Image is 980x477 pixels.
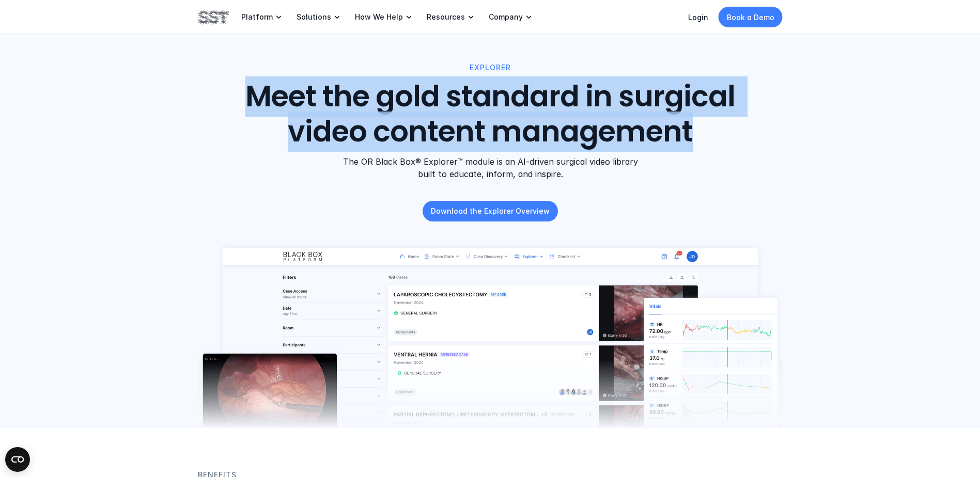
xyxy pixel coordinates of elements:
img: Explorer Module UI [198,242,783,428]
p: Resources [427,12,465,22]
img: SST logo [198,8,229,26]
p: Solutions [297,12,331,22]
p: The OR Black Box® Explorer™ module is an AI-driven surgical video library built to educate, infor... [335,155,645,180]
h1: Meet the gold standard in surgical video content management [211,79,769,149]
p: EXPLORER [470,62,511,73]
p: How We Help [355,12,403,22]
a: Book a Demo [719,7,783,27]
p: Book a Demo [727,12,774,23]
p: Company [489,12,523,22]
p: Platform [241,12,273,22]
p: Download the Explorer Overview [431,205,550,216]
a: Download the Explorer Overview [423,201,558,221]
a: Login [688,13,708,22]
button: Open CMP widget [5,447,30,472]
